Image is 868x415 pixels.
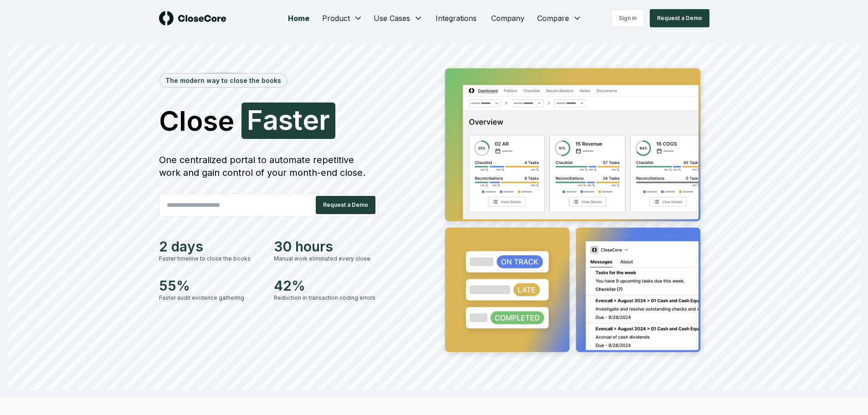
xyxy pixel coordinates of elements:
a: Integrations [428,9,484,27]
span: e [303,106,319,133]
a: Home [281,9,317,27]
a: Company [484,9,532,27]
div: Faster timeline to close the books [159,255,263,263]
div: Faster audit evidence gathering [159,294,263,302]
button: Request a Demo [316,196,375,214]
div: Reduction in transaction coding errors [274,294,378,302]
span: Product [322,13,350,24]
span: s [278,106,293,133]
span: a [263,106,278,133]
button: Product [317,9,368,27]
div: 2 days [159,238,263,255]
div: Manual work eliminated every close [274,255,378,263]
span: Compare [537,13,569,24]
div: 55% [159,277,263,294]
img: logo [159,11,226,26]
span: r [319,106,330,133]
span: Close [159,107,234,134]
button: Request a Demo [650,9,709,27]
button: Use Cases [368,9,428,27]
span: t [293,106,303,133]
div: 30 hours [274,238,378,255]
a: Sign in [611,9,644,27]
div: 42% [274,277,378,294]
button: Compare [532,9,587,27]
span: F [247,106,263,133]
img: Jumbotron [438,62,709,362]
div: One centralized portal to automate repetitive work and gain control of your month-end close. [159,154,378,179]
div: The modern way to close the books [160,74,287,87]
span: Use Cases [374,13,410,24]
